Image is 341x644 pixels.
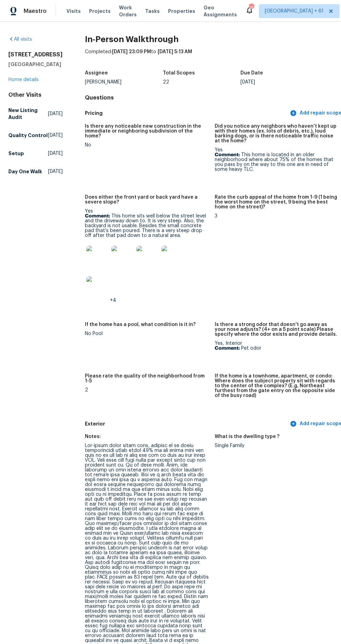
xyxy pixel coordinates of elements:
[85,80,163,85] div: [PERSON_NAME]
[8,104,63,124] a: New Listing Audit[DATE]
[85,195,209,205] h5: Does either the front yard or back yard have a severe slope?
[249,4,254,11] div: 768
[8,61,63,68] h5: [GEOGRAPHIC_DATA]
[8,92,63,98] div: Other Visits
[163,71,195,75] h5: Total Scopes
[215,152,240,157] b: Comment:
[24,8,47,15] span: Maestro
[215,195,339,209] h5: Rate the curb appeal of the home from 1-9 (1 being the worst home on the street, 9 being the best...
[112,49,151,54] span: [DATE] 23:09 PM
[8,132,48,139] h5: Quality Control
[8,129,63,142] a: Quality Control[DATE]
[66,8,81,15] span: Visits
[85,374,209,383] h5: Please rate the quality of the neighborhood from 1-5
[240,71,263,75] h5: Due Date
[265,8,324,15] span: [GEOGRAPHIC_DATA] + 61
[215,346,240,351] b: Comment:
[85,214,110,218] b: Comment:
[85,143,209,148] div: No
[163,80,241,85] div: 22
[8,77,39,82] a: Home details
[240,80,318,85] div: [DATE]
[48,150,63,157] span: [DATE]
[215,443,339,448] div: Single Family
[85,331,209,336] div: No Pool
[8,37,32,42] a: All visits
[48,110,63,117] span: [DATE]
[215,214,339,218] div: 3
[8,51,63,58] h2: [STREET_ADDRESS]
[110,298,116,303] span: +4
[215,434,279,439] h5: What is the dwelling type ?
[85,434,101,439] h5: Notes:
[8,107,48,121] h5: New Listing Audit
[8,147,63,160] a: Setup[DATE]
[85,388,209,392] div: 2
[215,124,339,143] h5: Did you notice any neighbors who haven't kept up with their homes (ex. lots of debris, etc.), lou...
[215,346,339,351] p: Pet odor
[158,49,192,54] span: [DATE] 5:13 AM
[85,209,209,303] div: Yes
[119,4,137,18] span: Work Orders
[215,341,339,351] div: Yes, Interior
[85,124,209,138] h5: Is there any noticeable new construction in the immediate or neighboring subdivision of the home?
[8,168,42,175] h5: Day One Walk
[48,168,63,175] span: [DATE]
[48,132,63,139] span: [DATE]
[145,9,160,14] span: Tasks
[85,322,196,327] h5: If the home has a pool, what condition is it in?
[85,110,288,117] h5: Pricing
[85,71,108,75] h5: Assignee
[8,165,63,178] a: Day One Walk[DATE]
[215,152,339,172] p: This home is located in an older neighborhood where about 75% of the homes that you pass by on th...
[8,150,24,157] h5: Setup
[215,322,339,337] h5: Is there a strong odor that doesn't go away as your nose adjusts? (4+ on a 5 point scale) Please ...
[215,374,339,398] h5: If the home is a townhome, apartment, or condo: Where does the subject property sit with regards ...
[215,148,339,172] div: Yes
[168,8,195,15] span: Properties
[204,4,237,18] span: Geo Assignments
[89,8,111,15] span: Projects
[85,420,288,428] h5: Exterior
[85,214,209,238] p: This home sits well below the street level and the driveway down to. It is very steep. Also, the ...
